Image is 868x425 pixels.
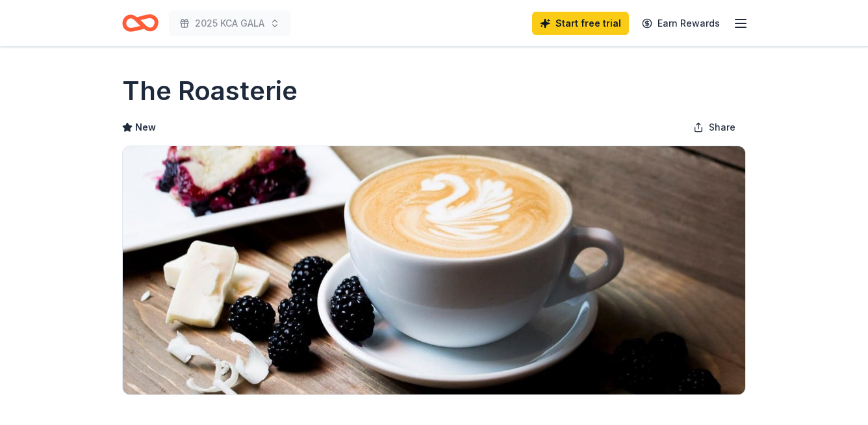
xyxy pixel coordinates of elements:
[683,114,746,140] button: Share
[195,16,264,31] span: 2025 KCA GALA
[709,120,735,135] span: Share
[169,10,290,36] button: 2025 KCA GALA
[122,73,298,109] h1: The Roasterie
[532,12,629,35] a: Start free trial
[135,120,156,135] span: New
[634,12,728,35] a: Earn Rewards
[122,8,159,38] a: Home
[123,146,745,394] img: Image for The Roasterie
